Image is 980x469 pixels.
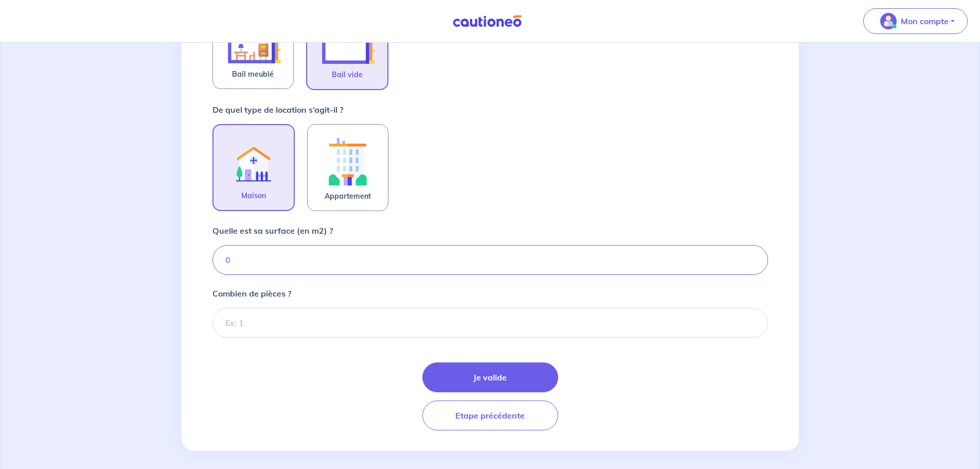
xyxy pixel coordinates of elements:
img: Cautioneo [449,15,526,28]
button: Je valide [422,362,558,392]
input: Ex : 67 [212,245,768,275]
img: illu_apartment.svg [320,133,376,190]
span: Maison [241,189,266,202]
span: Bail meublé [232,68,274,80]
p: Combien de pièces ? [212,287,291,300]
img: illu_account_valid_menu.svg [880,13,897,29]
span: Appartement [325,190,371,202]
span: Bail vide [332,68,363,81]
input: Ex: 1 [212,308,768,338]
p: De quel type de location s’agit-il ? [212,103,343,116]
button: illu_account_valid_menu.svgMon compte [863,8,968,34]
p: Mon compte [901,15,949,27]
img: illu_rent.svg [226,133,281,189]
button: Etape précédente [422,401,558,430]
p: Quelle est sa surface (en m2) ? [212,224,333,237]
